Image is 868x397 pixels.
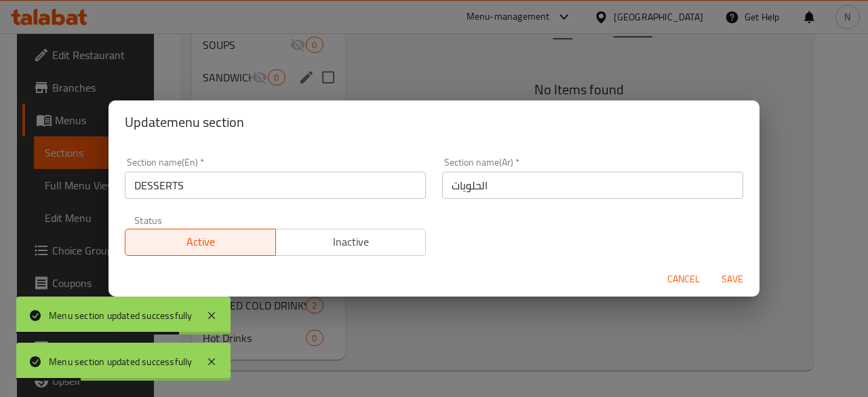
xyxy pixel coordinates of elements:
[281,232,421,252] span: Inactive
[667,271,700,288] span: Cancel
[275,229,427,256] button: Inactive
[662,267,705,292] button: Cancel
[125,229,276,256] button: Active
[49,354,193,369] div: Menu section updated successfully
[442,172,743,199] input: Please enter section name(ar)
[125,111,743,133] h2: Update menu section
[49,308,193,323] div: Menu section updated successfully
[131,232,271,252] span: Active
[125,172,426,199] input: Please enter section name(en)
[716,271,749,288] span: Save
[711,267,754,292] button: Save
